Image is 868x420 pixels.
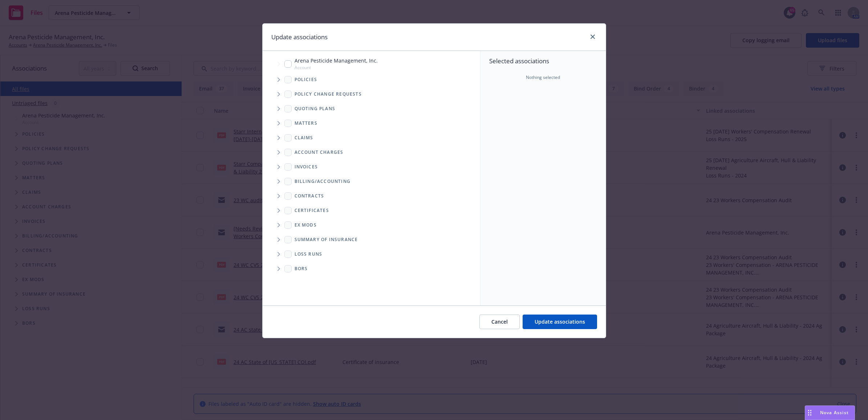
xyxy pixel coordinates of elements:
div: Folder Tree Example [263,174,480,276]
span: Nova Assist [820,409,849,416]
span: Quoting plans [295,107,336,111]
span: Nothing selected [526,74,560,81]
span: Arena Pesticide Management, Inc. [295,57,378,64]
a: close [588,32,597,41]
button: Cancel [479,315,520,329]
span: Claims [295,136,313,140]
button: Update associations [523,315,597,329]
span: Policies [295,77,317,82]
div: Tree Example [263,55,480,174]
span: Selected associations [489,57,597,65]
span: Loss Runs [295,252,323,256]
span: Invoices [295,165,318,169]
h1: Update associations [271,32,328,42]
span: Policy change requests [295,92,362,96]
span: Account charges [295,150,344,155]
span: Billing/Accounting [295,179,351,184]
span: BORs [295,267,308,271]
button: Nova Assist [805,405,855,420]
span: Matters [295,121,317,125]
span: Ex Mods [295,223,317,227]
span: Update associations [535,318,585,325]
span: Summary of insurance [295,237,358,242]
span: Contracts [295,194,324,198]
div: Drag to move [805,406,814,420]
span: Certificates [295,208,329,213]
span: Cancel [491,318,508,325]
span: Account [295,64,378,71]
